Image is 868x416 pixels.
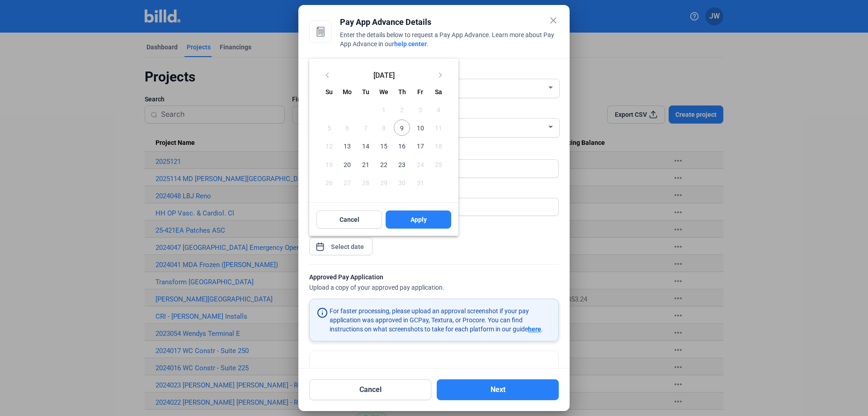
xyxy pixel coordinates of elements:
[394,138,410,154] span: 16
[412,156,428,172] span: 24
[375,100,393,119] button: October 1, 2025
[376,120,392,136] span: 8
[411,155,429,173] button: October 24, 2025
[429,119,448,137] button: October 11, 2025
[430,120,447,136] span: 11
[339,174,355,191] span: 27
[375,155,393,173] button: October 22, 2025
[429,137,448,155] button: October 18, 2025
[322,70,333,81] mat-icon: keyboard_arrow_left
[398,88,406,96] span: Th
[338,155,356,173] button: October 20, 2025
[320,119,338,137] button: October 5, 2025
[435,70,446,81] mat-icon: keyboard_arrow_right
[357,137,375,155] button: October 14, 2025
[393,173,411,191] button: October 30, 2025
[412,101,428,118] span: 3
[411,173,429,191] button: October 31, 2025
[358,174,374,191] span: 28
[339,156,355,172] span: 20
[357,155,375,173] button: October 21, 2025
[320,137,338,155] button: October 12, 2025
[386,210,451,229] button: Apply
[430,101,447,118] span: 4
[321,138,337,154] span: 12
[429,100,448,119] button: October 4, 2025
[358,138,374,154] span: 14
[417,88,423,96] span: Fr
[375,119,393,137] button: October 8, 2025
[321,120,337,136] span: 5
[393,137,411,155] button: October 16, 2025
[411,137,429,155] button: October 17, 2025
[393,100,411,119] button: October 2, 2025
[393,155,411,173] button: October 23, 2025
[379,88,388,96] span: We
[411,119,429,137] button: October 10, 2025
[338,119,356,137] button: October 6, 2025
[376,101,392,118] span: 1
[343,88,352,96] span: Mo
[339,120,355,136] span: 6
[430,138,447,154] span: 18
[336,71,431,78] span: [DATE]
[338,173,356,191] button: October 27, 2025
[357,173,375,191] button: October 28, 2025
[375,173,393,191] button: October 29, 2025
[394,174,410,191] span: 30
[393,119,411,137] button: October 9, 2025
[412,138,428,154] span: 17
[362,88,369,96] span: Tu
[325,88,333,96] span: Su
[411,100,429,119] button: October 3, 2025
[316,210,382,229] button: Cancel
[394,120,410,136] span: 9
[376,138,392,154] span: 15
[376,156,392,172] span: 22
[358,156,374,172] span: 21
[358,120,374,136] span: 7
[339,138,355,154] span: 13
[430,156,447,172] span: 25
[340,215,359,224] span: Cancel
[357,119,375,137] button: October 7, 2025
[320,155,338,173] button: October 19, 2025
[435,88,442,96] span: Sa
[410,215,427,224] span: Apply
[412,174,428,191] span: 31
[321,174,337,191] span: 26
[412,120,428,136] span: 10
[394,101,410,118] span: 2
[321,156,337,172] span: 19
[376,174,392,191] span: 29
[375,137,393,155] button: October 15, 2025
[429,155,448,173] button: October 25, 2025
[320,100,375,119] td: OCT
[320,173,338,191] button: October 26, 2025
[338,137,356,155] button: October 13, 2025
[394,156,410,172] span: 23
